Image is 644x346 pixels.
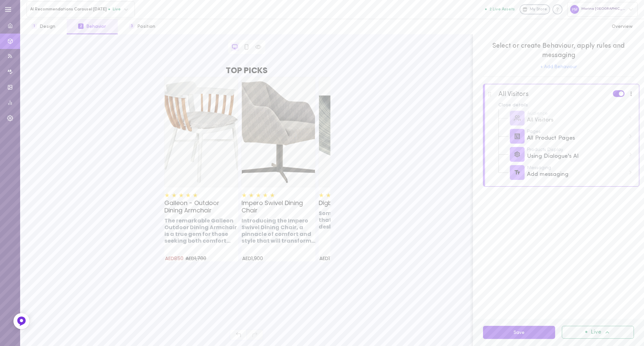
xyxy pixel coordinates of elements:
[108,7,121,11] span: Live
[527,152,626,161] div: Using Dialogue's AI
[129,23,135,29] span: 3
[164,199,238,214] h3: Galleon - Outdoor Dining Armchair
[185,255,195,262] span: AED
[527,148,626,152] div: Products Display
[165,255,174,262] span: AED
[174,255,183,262] span: 850
[251,255,263,262] span: 1,900
[527,148,633,161] div: Using Dialogue's AI
[600,19,644,34] button: Overview
[591,330,601,335] span: Live
[328,255,335,262] span: 110
[483,326,555,339] button: Save
[241,77,315,261] div: ADD TO CART
[195,255,206,262] span: 1,700
[498,90,529,98] div: All Visitors
[32,23,37,29] span: 1
[118,19,167,34] button: 3Position
[485,7,515,11] button: 2 Live Assets
[67,19,117,34] button: 2Behavior
[230,329,247,340] span: Undo
[20,19,67,34] button: 1Design
[164,66,329,75] h2: TOP PICKS
[319,210,392,230] h4: Sometimes all you need is that finishing touch on a desk or shelf
[319,199,392,207] h3: Digboi Deco Plate
[527,170,626,179] div: Add messaging
[164,217,238,244] h4: The remarkable Galleon Outdoor Dining Armchair is a true gem for those seeking both comfort and d...
[527,116,626,125] div: All Visitors
[562,326,634,339] button: Live
[242,255,251,262] span: AED
[540,65,577,69] button: + Add Behaviour
[527,130,626,134] div: Pages
[16,316,26,326] img: Feedback Button
[527,166,633,179] div: Add messaging
[552,4,562,14] div: Knowledge center
[498,103,634,108] div: Close details
[567,2,638,16] div: Marina [GEOGRAPHIC_DATA]
[527,130,633,143] div: All Product Pages
[483,84,639,187] div: All VisitorsClose detailsAudienceAll VisitorsPagesAll Product PagesProducts DisplayUsing Dialogue...
[78,23,84,29] span: 2
[319,77,392,261] div: ADD TO CART
[241,199,315,214] h3: Impero Swivel Dining Chair
[164,77,238,261] div: ADD TO CART
[247,329,263,340] span: Redo
[30,7,108,12] span: AI Recommendations Carousel [DATE]
[527,134,626,143] div: All Product Pages
[527,111,633,125] div: All Visitors
[527,111,626,116] div: Audience
[241,217,315,244] h4: Introducing the Impero Swivel Dining Chair, a pinnacle of comfort and style that will transform y...
[319,255,328,262] span: AED
[530,7,547,13] span: My Store
[485,7,520,12] a: 2 Live Assets
[527,166,626,170] div: Messaging
[520,4,550,14] a: My Store
[483,41,634,60] span: Select or create Behaviour, apply rules and messaging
